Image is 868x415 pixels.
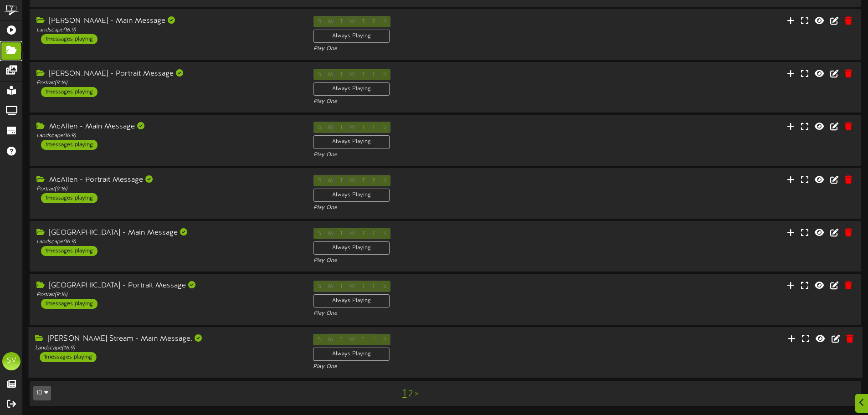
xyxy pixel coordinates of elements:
div: McAllen - Portrait Message [36,175,300,185]
div: Portrait ( 9:16 ) [36,185,300,193]
div: [PERSON_NAME] - Main Message [36,16,300,26]
div: Always Playing [313,82,390,96]
div: Always Playing [313,294,390,307]
div: 1 messages playing [41,246,98,256]
div: 1 messages playing [41,34,98,44]
div: Play One [313,204,577,212]
div: Always Playing [313,135,390,149]
div: Play One [313,45,577,53]
div: [PERSON_NAME] Stream - Main Message. [35,333,299,344]
div: Portrait ( 9:16 ) [36,291,300,299]
div: Landscape ( 16:9 ) [36,238,300,246]
div: [GEOGRAPHIC_DATA] - Main Message [36,228,300,238]
div: 1 messages playing [40,352,96,362]
div: Always Playing [313,241,390,255]
div: 1 messages playing [41,299,98,309]
div: Always Playing [313,30,390,43]
div: Landscape ( 16:9 ) [36,26,300,34]
div: Play One [313,98,577,106]
div: Play One [313,257,577,265]
div: Always Playing [313,347,390,360]
div: Play One [313,363,577,371]
div: 1 messages playing [41,193,98,203]
div: Play One [313,310,577,318]
div: Always Playing [313,189,390,202]
div: [PERSON_NAME] - Portrait Message [36,69,300,79]
div: 1 messages playing [41,87,98,97]
a: > [415,389,418,399]
div: 1 messages playing [41,140,98,150]
div: McAllen - Main Message [36,122,300,132]
div: [GEOGRAPHIC_DATA] - Portrait Message [36,281,300,291]
div: SV [2,352,21,370]
a: 2 [408,389,413,399]
div: Play One [313,151,577,159]
div: Portrait ( 9:16 ) [36,79,300,87]
div: Landscape ( 16:9 ) [35,344,299,352]
div: Landscape ( 16:9 ) [36,132,300,140]
button: 10 [33,386,51,400]
a: 1 [402,388,406,400]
